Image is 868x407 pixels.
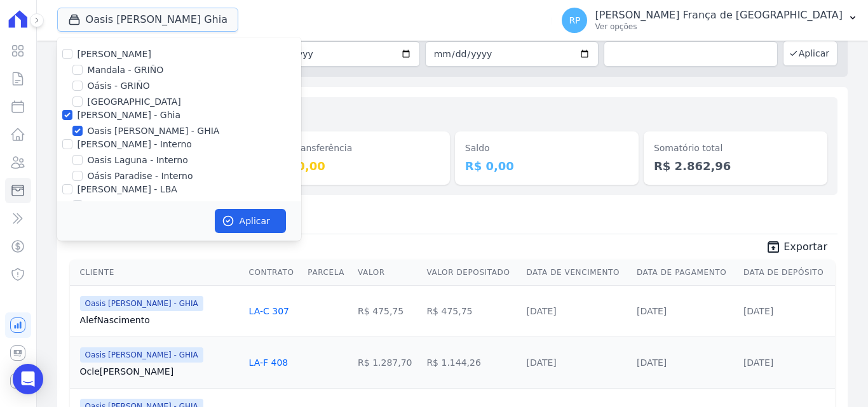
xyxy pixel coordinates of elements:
[13,364,43,394] div: Open Intercom Messenger
[88,79,150,93] label: Oásis - GRIÑO
[595,22,843,32] p: Ver opções
[595,9,843,22] p: [PERSON_NAME] França de [GEOGRAPHIC_DATA]
[78,49,151,59] label: [PERSON_NAME]
[353,285,421,337] td: R$ 475,75
[249,357,288,368] a: LA-F 408
[637,357,667,368] a: [DATE]
[70,260,244,286] th: Cliente
[88,170,193,183] label: Oásis Paradise - Interno
[421,260,521,286] th: Valor Depositado
[783,41,837,66] button: Aplicar
[783,239,827,255] span: Exportar
[526,357,556,368] a: [DATE]
[78,184,177,194] label: [PERSON_NAME] - LBA
[766,239,781,255] i: unarchive
[249,306,289,316] a: LA-C 307
[80,347,203,363] span: Oasis [PERSON_NAME] - GHIA
[80,365,239,378] a: Ocle[PERSON_NAME]
[632,260,738,286] th: Data de Pagamento
[654,142,817,155] dt: Somatório total
[88,95,181,109] label: [GEOGRAPHIC_DATA]
[743,306,773,316] a: [DATE]
[57,8,238,32] button: Oasis [PERSON_NAME] Ghia
[738,260,835,286] th: Data de Depósito
[421,285,521,337] td: R$ 475,75
[465,157,628,175] dd: R$ 0,00
[88,154,188,167] label: Oasis Laguna - Interno
[743,357,773,368] a: [DATE]
[78,139,192,149] label: [PERSON_NAME] - Interno
[654,157,817,175] dd: R$ 2.862,96
[421,337,521,388] td: R$ 1.144,26
[756,239,837,257] a: unarchive Exportar
[276,142,440,155] dt: Em transferência
[88,124,220,138] label: Oasis [PERSON_NAME] - GHIA
[353,260,421,286] th: Valor
[569,16,580,25] span: RP
[78,110,180,120] label: [PERSON_NAME] - Ghia
[526,306,556,316] a: [DATE]
[88,199,173,212] label: Oasis Laguna - LBA
[244,260,303,286] th: Contrato
[637,306,667,316] a: [DATE]
[465,142,628,155] dt: Saldo
[521,260,632,286] th: Data de Vencimento
[80,296,203,311] span: Oasis [PERSON_NAME] - GHIA
[215,209,286,233] button: Aplicar
[88,63,164,77] label: Mandala - GRIÑO
[353,337,421,388] td: R$ 1.287,70
[80,314,239,326] a: AlefNascimento
[302,260,353,286] th: Parcela
[552,3,868,38] button: RP [PERSON_NAME] França de [GEOGRAPHIC_DATA] Ver opções
[276,157,440,175] dd: R$ 0,00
